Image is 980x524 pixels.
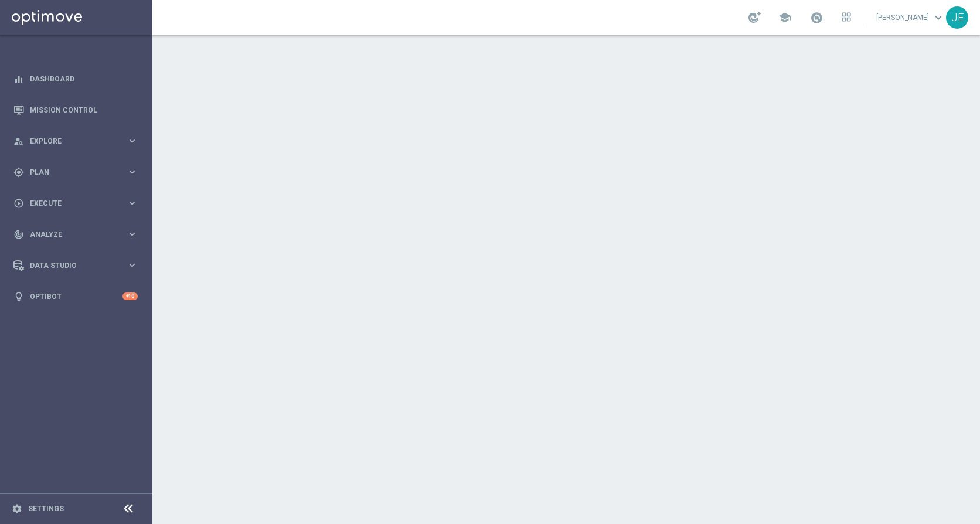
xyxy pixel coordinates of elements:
div: Plan [13,167,127,178]
div: Dashboard [13,63,138,94]
span: keyboard_arrow_down [932,11,945,24]
span: Execute [30,200,127,207]
i: lightbulb [13,291,24,302]
a: Settings [28,505,64,512]
i: keyboard_arrow_right [127,229,138,240]
i: play_circle_outline [13,198,24,209]
i: keyboard_arrow_right [127,135,138,147]
a: Dashboard [30,63,138,94]
button: gps_fixed Plan keyboard_arrow_right [13,168,138,177]
i: keyboard_arrow_right [127,166,138,178]
button: play_circle_outline Execute keyboard_arrow_right [13,199,138,208]
div: Analyze [13,229,127,240]
button: person_search Explore keyboard_arrow_right [13,137,138,146]
span: Explore [30,138,127,145]
div: Execute [13,198,127,209]
button: equalizer Dashboard [13,74,138,84]
span: Analyze [30,231,127,238]
div: Mission Control [13,94,138,125]
span: school [778,11,791,24]
i: person_search [13,136,24,147]
i: track_changes [13,229,24,240]
div: Optibot [13,281,138,312]
div: Explore [13,136,127,147]
i: keyboard_arrow_right [127,260,138,271]
i: gps_fixed [13,167,24,178]
div: JE [946,6,968,29]
button: Mission Control [13,106,138,115]
span: Plan [30,169,127,176]
a: Optibot [30,281,122,312]
button: lightbulb Optibot +10 [13,292,138,301]
i: settings [12,503,22,514]
span: Data Studio [30,262,127,269]
div: +10 [122,292,138,300]
button: Data Studio keyboard_arrow_right [13,261,138,270]
div: Data Studio [13,260,127,271]
i: keyboard_arrow_right [127,198,138,209]
a: [PERSON_NAME]keyboard_arrow_down [875,9,946,26]
button: track_changes Analyze keyboard_arrow_right [13,230,138,239]
a: Mission Control [30,94,138,125]
i: equalizer [13,74,24,84]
